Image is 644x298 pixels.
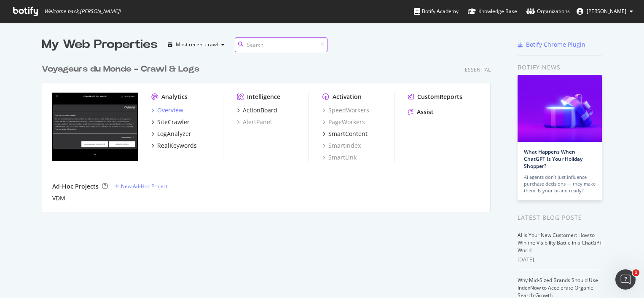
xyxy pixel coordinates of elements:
a: ActionBoard [237,106,277,114]
div: Voyageurs du Monde - Crawl & Logs [42,63,199,75]
div: SmartContent [328,130,368,138]
div: Assist [417,108,434,116]
div: [DATE] [518,256,602,263]
span: 1 [633,269,639,276]
div: New Ad-Hoc Project [121,183,168,190]
a: LogAnalyzer [151,130,191,138]
div: CustomReports [417,93,462,101]
iframe: Intercom live chat [615,269,636,290]
button: [PERSON_NAME] [570,5,640,18]
div: grid [42,53,497,212]
a: AI Is Your New Customer: How to Win the Visibility Battle in a ChatGPT World [518,231,602,254]
a: SpeedWorkers [322,106,369,114]
a: Voyageurs du Monde - Crawl & Logs [42,63,203,75]
div: Organizations [526,7,570,16]
a: CustomReports [408,93,462,101]
div: ActionBoard [243,106,277,114]
a: What Happens When ChatGPT Is Your Holiday Shopper? [524,148,582,170]
div: Overview [157,106,183,114]
div: My Web Properties [42,36,158,53]
div: Essential [465,66,491,73]
div: RealKeywords [157,141,197,150]
a: PageWorkers [322,118,365,126]
button: Most recent crawl [164,38,228,51]
div: SiteCrawler [157,118,190,126]
div: Analytics [161,93,188,101]
div: Ad-Hoc Projects [52,182,99,191]
div: Botify news [518,63,602,72]
a: Overview [151,106,183,114]
a: SmartLink [322,153,357,162]
span: chloe dechelotte [587,8,626,15]
a: VDM [52,194,65,202]
a: SmartIndex [322,141,361,150]
a: RealKeywords [151,141,197,150]
a: SmartContent [322,130,368,138]
div: Latest Blog Posts [518,213,602,222]
a: SiteCrawler [151,118,190,126]
input: Search [235,37,327,52]
div: Botify Chrome Plugin [526,40,585,49]
span: Welcome back, [PERSON_NAME] ! [44,8,121,15]
div: Most recent crawl [176,42,218,47]
img: www.voyageursdumonde.fr [52,93,138,161]
div: LogAnalyzer [157,130,191,138]
div: Knowledge Base [468,7,517,16]
div: Intelligence [247,93,280,101]
div: Activation [333,93,362,101]
div: Botify Academy [414,7,459,16]
a: Assist [408,108,434,116]
img: What Happens When ChatGPT Is Your Holiday Shopper? [518,75,602,142]
a: Botify Chrome Plugin [518,40,585,49]
div: AI agents don’t just influence purchase decisions — they make them. Is your brand ready? [524,174,596,194]
a: New Ad-Hoc Project [115,183,168,190]
a: AlertPanel [237,118,272,126]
